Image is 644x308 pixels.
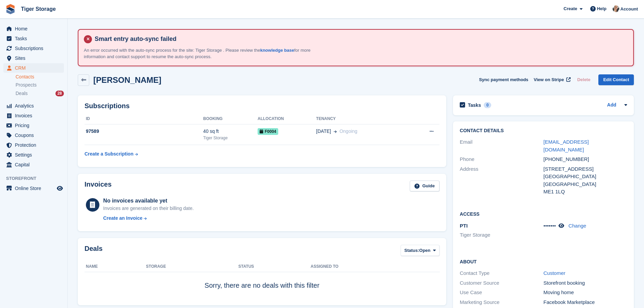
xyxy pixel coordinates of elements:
[238,261,311,272] th: Status
[203,135,258,141] div: Tiger Storage
[146,261,238,272] th: Storage
[15,101,55,111] span: Analytics
[544,279,627,287] div: Storefront booking
[15,140,55,150] span: Protection
[419,247,430,254] span: Open
[404,247,419,254] span: Status:
[460,210,627,217] h2: Access
[3,101,64,111] a: menu
[620,6,638,13] span: Account
[484,102,492,108] div: 0
[3,131,64,140] a: menu
[544,289,627,297] div: Moving home
[544,223,556,229] span: •••••••
[460,138,543,153] div: Email
[18,3,58,15] a: Tiger Storage
[401,245,439,256] button: Status: Open
[460,156,543,163] div: Phone
[56,184,64,192] a: Preview store
[3,53,64,63] a: menu
[613,5,619,12] img: Becky Martin
[598,74,634,86] a: Edit Contact
[85,245,102,257] h2: Deals
[3,111,64,120] a: menu
[544,139,589,152] a: [EMAIL_ADDRESS][DOMAIN_NAME]
[205,282,319,289] span: Sorry, there are no deals with this filter
[92,35,628,43] h4: Smart entry auto-sync failed
[339,128,357,134] span: Ongoing
[531,74,572,86] a: View on Stripe
[3,24,64,33] a: menu
[93,75,161,85] h2: [PERSON_NAME]
[85,181,112,192] h2: Invoices
[311,261,439,272] th: Assigned to
[597,5,606,12] span: Help
[3,184,64,193] a: menu
[15,131,55,140] span: Coupons
[479,74,528,86] button: Sync payment methods
[85,102,439,110] h2: Subscriptions
[3,121,64,130] a: menu
[15,184,55,193] span: Online Store
[85,261,146,272] th: Name
[544,188,627,196] div: ME1 1LQ
[3,63,64,73] a: menu
[15,160,55,169] span: Capital
[544,156,627,163] div: [PHONE_NUMBER]
[16,90,64,97] a: Deals 28
[103,215,194,222] a: Create an Invoice
[260,48,294,53] a: knowledge base
[203,114,258,124] th: Booking
[316,128,331,135] span: [DATE]
[3,150,64,160] a: menu
[460,165,543,196] div: Address
[85,150,134,158] div: Create a Subscription
[103,205,194,212] div: Invoices are generated on their billing date.
[15,150,55,160] span: Settings
[15,53,55,63] span: Sites
[460,223,468,229] span: PTI
[564,5,577,12] span: Create
[5,4,16,14] img: stora-icon-8386f47178a22dfd0bd8f6a31ec36ba5ce8667c1dd55bd0f319d3a0aa187defe.svg
[16,82,37,88] span: Prospects
[574,74,593,86] button: Delete
[460,279,543,287] div: Customer Source
[85,114,203,124] th: ID
[316,114,408,124] th: Tenancy
[6,175,67,182] span: Storefront
[15,63,55,73] span: CRM
[460,299,543,306] div: Marketing Source
[3,160,64,169] a: menu
[15,24,55,33] span: Home
[460,289,543,297] div: Use Case
[15,121,55,130] span: Pricing
[84,47,320,60] p: An error occurred with the auto-sync process for the site: Tiger Storage . Please review the for ...
[569,223,587,229] a: Change
[544,181,627,188] div: [GEOGRAPHIC_DATA]
[3,44,64,53] a: menu
[85,128,203,135] div: 97589
[103,197,194,205] div: No invoices available yet
[460,128,627,134] h2: Contact Details
[258,114,316,124] th: Allocation
[258,128,278,135] span: F0004
[16,74,64,80] a: Contacts
[55,91,64,96] div: 28
[544,165,627,173] div: [STREET_ADDRESS]
[460,258,627,265] h2: About
[544,299,627,306] div: Facebook Marketplace
[460,231,543,239] li: Tiger Storage
[460,269,543,277] div: Contact Type
[468,102,481,108] h2: Tasks
[16,81,64,89] a: Prospects
[103,215,142,222] div: Create an Invoice
[534,76,564,83] span: View on Stripe
[15,44,55,53] span: Subscriptions
[607,101,616,109] a: Add
[16,90,28,97] span: Deals
[544,173,627,181] div: [GEOGRAPHIC_DATA]
[203,128,258,135] div: 40 sq ft
[15,34,55,43] span: Tasks
[410,181,439,192] a: Guide
[15,111,55,120] span: Invoices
